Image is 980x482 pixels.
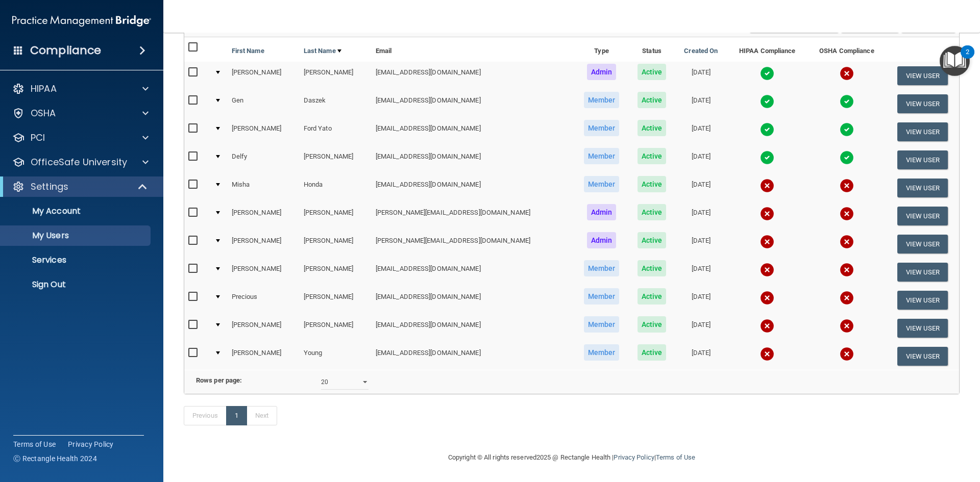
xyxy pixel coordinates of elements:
button: View User [897,94,948,113]
a: Privacy Policy [68,439,114,449]
span: Member [584,288,620,305]
span: Active [638,120,667,136]
td: [PERSON_NAME] [228,230,300,258]
img: cross.ca9f0e7f.svg [760,235,774,249]
img: cross.ca9f0e7f.svg [760,319,774,333]
td: [EMAIL_ADDRESS][DOMAIN_NAME] [372,62,574,90]
td: Daszek [300,90,372,118]
button: View User [897,235,948,253]
td: [DATE] [675,62,727,90]
td: [EMAIL_ADDRESS][DOMAIN_NAME] [372,90,574,118]
td: [DATE] [675,202,727,230]
td: [DATE] [675,90,727,118]
td: [PERSON_NAME][EMAIL_ADDRESS][DOMAIN_NAME] [372,202,574,230]
button: View User [897,319,948,338]
img: cross.ca9f0e7f.svg [760,263,774,277]
img: cross.ca9f0e7f.svg [840,347,854,361]
a: HIPAA [12,83,149,95]
button: View User [897,291,948,310]
td: [PERSON_NAME] [228,202,300,230]
td: [DATE] [675,230,727,258]
p: Sign Out [7,280,146,290]
td: Misha [228,174,300,202]
span: Active [638,92,667,108]
span: Admin [587,204,617,220]
td: [PERSON_NAME][EMAIL_ADDRESS][DOMAIN_NAME] [372,230,574,258]
th: Status [629,37,675,62]
a: 1 [226,406,247,425]
td: [PERSON_NAME] [300,202,372,230]
span: Active [638,148,667,164]
p: PCI [31,132,45,144]
a: First Name [232,45,264,57]
td: [DATE] [675,146,727,174]
button: View User [897,347,948,366]
td: [PERSON_NAME] [300,258,372,286]
a: Created On [684,45,718,57]
span: Member [584,148,620,164]
span: Active [638,64,667,80]
td: Young [300,342,372,370]
p: Services [7,255,146,265]
span: Active [638,232,667,248]
img: tick.e7d51cea.svg [760,66,774,81]
span: Member [584,120,620,136]
span: Member [584,92,620,108]
td: [PERSON_NAME] [228,118,300,146]
button: View User [897,207,948,225]
button: View User [897,179,948,197]
img: PMB logo [12,11,151,31]
td: [EMAIL_ADDRESS][DOMAIN_NAME] [372,146,574,174]
th: Type [574,37,629,62]
img: cross.ca9f0e7f.svg [760,291,774,305]
img: tick.e7d51cea.svg [760,94,774,109]
img: tick.e7d51cea.svg [840,94,854,109]
img: tick.e7d51cea.svg [840,122,854,137]
span: Active [638,344,667,361]
td: [EMAIL_ADDRESS][DOMAIN_NAME] [372,342,574,370]
span: Member [584,260,620,276]
a: Terms of Use [13,439,56,449]
td: Honda [300,174,372,202]
span: Ⓒ Rectangle Health 2024 [13,453,97,464]
td: [EMAIL_ADDRESS][DOMAIN_NAME] [372,118,574,146]
img: cross.ca9f0e7f.svg [840,66,854,81]
td: [PERSON_NAME] [228,258,300,286]
td: [PERSON_NAME] [228,314,300,342]
td: [PERSON_NAME] [300,146,372,174]
a: Previous [184,406,227,425]
b: Rows per page: [196,376,242,384]
span: Active [638,316,667,333]
td: [PERSON_NAME] [300,286,372,314]
span: Admin [587,64,617,80]
img: tick.e7d51cea.svg [840,150,854,165]
a: Next [247,406,277,425]
td: [PERSON_NAME] [228,62,300,90]
td: [EMAIL_ADDRESS][DOMAIN_NAME] [372,258,574,286]
td: [DATE] [675,258,727,286]
img: tick.e7d51cea.svg [760,122,774,137]
p: OSHA [31,107,56,119]
td: [PERSON_NAME] [228,342,300,370]
p: OfficeSafe University [31,156,127,168]
img: cross.ca9f0e7f.svg [840,291,854,305]
span: Active [638,288,667,305]
th: OSHA Compliance [807,37,886,62]
span: Active [638,260,667,276]
img: cross.ca9f0e7f.svg [840,207,854,221]
th: HIPAA Compliance [727,37,807,62]
td: [DATE] [675,118,727,146]
button: View User [897,150,948,169]
button: View User [897,122,948,141]
td: [DATE] [675,286,727,314]
td: [EMAIL_ADDRESS][DOMAIN_NAME] [372,286,574,314]
h4: Compliance [30,43,101,58]
img: cross.ca9f0e7f.svg [840,235,854,249]
div: Copyright © All rights reserved 2025 @ Rectangle Health | | [385,441,758,474]
button: View User [897,263,948,282]
img: cross.ca9f0e7f.svg [840,179,854,193]
span: Admin [587,232,617,248]
p: HIPAA [31,83,57,95]
a: Settings [12,181,148,193]
span: Member [584,176,620,192]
